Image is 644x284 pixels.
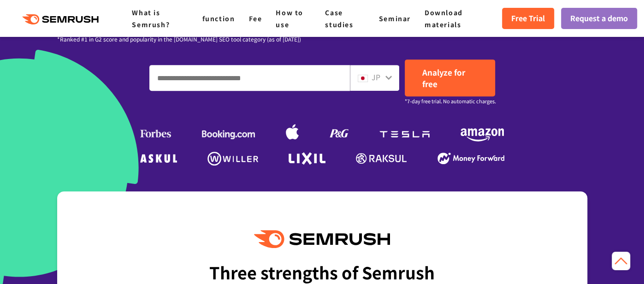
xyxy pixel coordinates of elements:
a: Request a demo [561,8,637,29]
a: What is Semrush? [132,8,170,29]
img: Semrush [254,230,390,248]
font: *Ranked #1 in G2 score and popularity in the [DOMAIN_NAME] SEO tool category (as of [DATE]) [57,35,301,43]
a: Fee [248,14,262,23]
a: Case studies [325,8,353,29]
font: Request a demo [570,12,628,24]
a: Download materials [425,8,463,29]
font: Analyze for free [422,66,465,89]
a: Analyze for free [405,59,495,96]
a: How to use [276,8,303,29]
font: Three strengths of Semrush [209,260,435,284]
font: JP [372,71,380,83]
font: *7-day free trial. No automatic charges. [405,97,496,105]
font: Free Trial [511,12,545,24]
a: Free Trial [502,8,554,29]
a: Seminar [379,14,411,23]
input: Enter a domain, keyword or URL [150,65,349,90]
a: function [202,14,235,23]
